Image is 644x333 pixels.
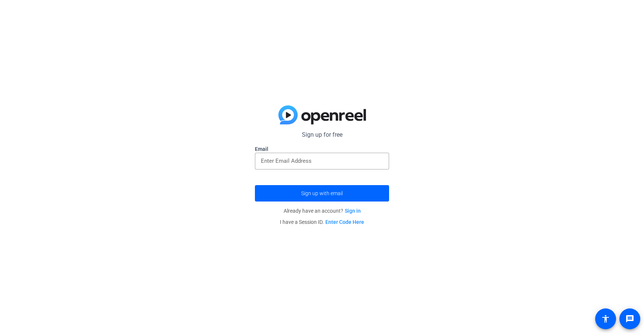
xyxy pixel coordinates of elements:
mat-icon: accessibility [601,314,610,323]
a: Sign in [345,208,361,214]
input: Enter Email Address [261,156,383,165]
label: Email [255,145,389,153]
p: Sign up for free [255,130,389,139]
a: Enter Code Here [325,219,364,225]
button: Sign up with email [255,185,389,202]
span: I have a Session ID. [280,219,364,225]
span: Already have an account? [284,208,361,214]
img: blue-gradient.svg [278,105,366,125]
mat-icon: message [625,314,634,323]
